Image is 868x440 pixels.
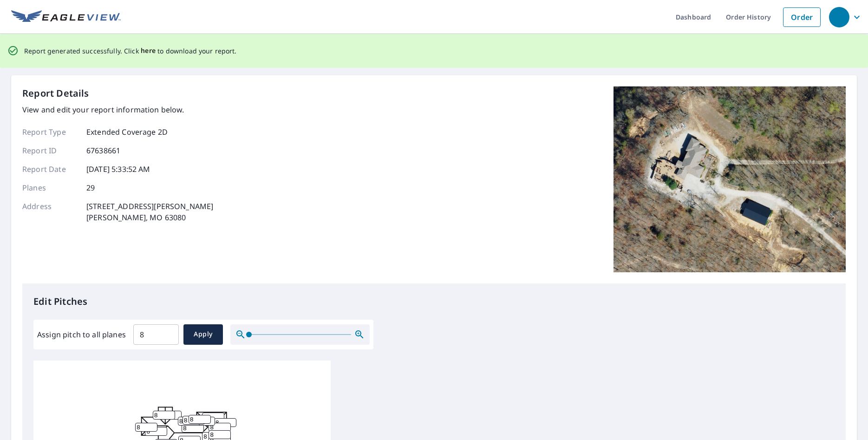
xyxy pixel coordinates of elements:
button: here [141,45,156,57]
p: Extended Coverage 2D [86,126,168,138]
p: Report Date [22,164,78,175]
p: Report Type [22,126,78,138]
p: Planes [22,182,78,193]
span: Apply [191,328,215,340]
label: Assign pitch to all planes [37,329,126,340]
p: Report Details [22,86,89,100]
p: 29 [86,182,95,193]
p: Report generated successfully. Click to download your report. [24,45,237,57]
p: [STREET_ADDRESS][PERSON_NAME] [PERSON_NAME], MO 63080 [86,201,213,223]
p: 67638661 [86,145,120,156]
img: EV Logo [11,10,121,24]
p: Edit Pitches [33,295,835,309]
button: Apply [183,324,223,345]
p: Address [22,201,78,223]
img: Top image [613,86,846,272]
p: Report ID [22,145,78,156]
p: [DATE] 5:33:52 AM [86,164,150,175]
p: View and edit your report information below. [22,104,213,115]
a: Order [783,7,821,27]
input: 00.0 [133,322,179,348]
